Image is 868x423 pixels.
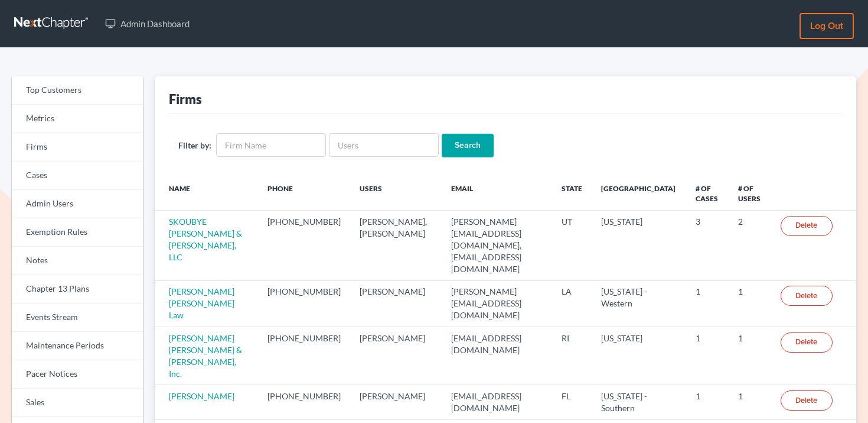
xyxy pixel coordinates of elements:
[552,176,592,211] th: State
[12,76,143,105] a: Top Customers
[442,211,553,280] td: [PERSON_NAME][EMAIL_ADDRESS][DOMAIN_NAME], [EMAIL_ADDRESS][DOMAIN_NAME]
[169,286,234,320] a: [PERSON_NAME] [PERSON_NAME] Law
[686,176,729,211] th: # of Cases
[552,327,592,385] td: RI
[99,13,195,34] a: Admin Dashboard
[12,190,143,218] a: Admin Users
[258,176,350,211] th: Phone
[592,385,686,419] td: [US_STATE] - Southern
[442,280,553,327] td: [PERSON_NAME][EMAIL_ADDRESS][DOMAIN_NAME]
[592,327,686,385] td: [US_STATE]
[178,139,211,151] label: Filter by:
[729,385,771,419] td: 1
[258,385,350,419] td: [PHONE_NUMBER]
[781,286,833,306] a: Delete
[686,211,729,280] td: 3
[686,280,729,327] td: 1
[552,385,592,419] td: FL
[12,275,143,303] a: Chapter 13 Plans
[781,216,833,236] a: Delete
[169,391,234,401] a: [PERSON_NAME]
[12,389,143,417] a: Sales
[686,327,729,385] td: 1
[552,211,592,280] td: UT
[12,247,143,275] a: Notes
[12,162,143,190] a: Cases
[155,176,258,211] th: Name
[781,390,833,411] a: Delete
[442,176,553,211] th: Email
[258,211,350,280] td: [PHONE_NUMBER]
[169,333,242,379] a: [PERSON_NAME] [PERSON_NAME] & [PERSON_NAME], Inc.
[442,134,494,157] input: Search
[169,91,202,108] div: Firms
[350,176,442,211] th: Users
[442,327,553,385] td: [EMAIL_ADDRESS][DOMAIN_NAME]
[12,133,143,162] a: Firms
[12,360,143,389] a: Pacer Notices
[592,280,686,327] td: [US_STATE] - Western
[729,176,771,211] th: # of Users
[686,385,729,419] td: 1
[442,385,553,419] td: [EMAIL_ADDRESS][DOMAIN_NAME]
[552,280,592,327] td: LA
[12,332,143,360] a: Maintenance Periods
[729,211,771,280] td: 2
[592,176,686,211] th: [GEOGRAPHIC_DATA]
[729,327,771,385] td: 1
[12,105,143,133] a: Metrics
[592,211,686,280] td: [US_STATE]
[350,280,442,327] td: [PERSON_NAME]
[729,280,771,327] td: 1
[350,327,442,385] td: [PERSON_NAME]
[169,217,242,262] a: SKOUBYE [PERSON_NAME] & [PERSON_NAME], LLC
[329,133,439,157] input: Users
[781,332,833,353] a: Delete
[350,211,442,280] td: [PERSON_NAME], [PERSON_NAME]
[350,385,442,419] td: [PERSON_NAME]
[800,13,854,39] a: Log out
[258,327,350,385] td: [PHONE_NUMBER]
[258,280,350,327] td: [PHONE_NUMBER]
[12,303,143,332] a: Events Stream
[12,218,143,247] a: Exemption Rules
[216,133,326,157] input: Firm Name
